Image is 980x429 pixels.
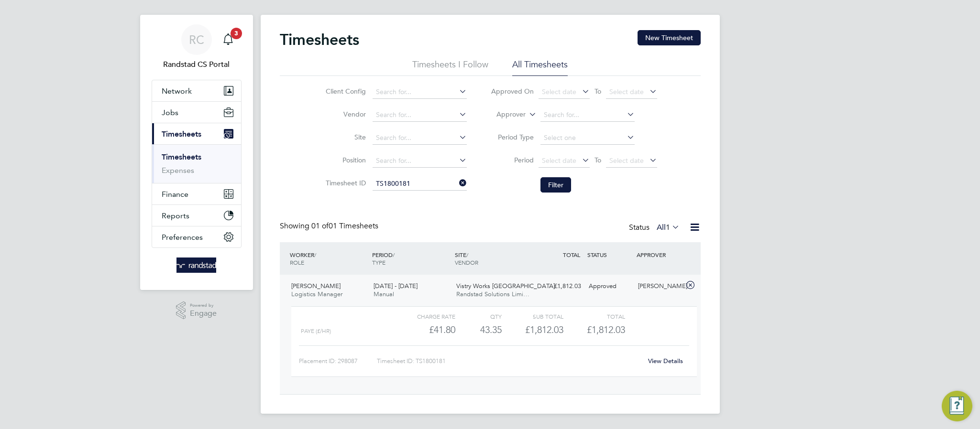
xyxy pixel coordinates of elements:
span: ROLE [290,258,304,266]
a: RCRandstad CS Portal [152,24,242,70]
span: Randstad Solutions Limi… [456,290,529,298]
button: Network [152,80,241,101]
span: / [466,251,468,258]
input: Search for... [373,177,467,191]
div: Approved [585,279,635,294]
span: RC [189,33,204,46]
input: Search for... [373,154,467,168]
span: TOTAL [563,251,580,258]
span: [PERSON_NAME] [291,282,341,290]
button: Preferences [152,226,241,247]
span: Powered by [190,301,217,310]
div: Status [629,221,682,235]
span: Select date [542,87,576,96]
label: Period Type [491,133,534,141]
a: Timesheets [162,152,201,161]
label: Vendor [323,110,366,118]
label: All [657,223,680,232]
span: 1 [666,223,670,232]
span: Manual [374,290,394,298]
input: Search for... [540,108,635,122]
span: / [314,251,316,258]
li: All Timesheets [512,59,568,76]
button: Timesheets [152,123,241,144]
span: [DATE] - [DATE] [374,282,418,290]
span: / [393,251,395,258]
span: Reports [162,211,189,220]
a: 3 [219,24,238,55]
div: Sub Total [502,311,563,322]
span: Select date [542,156,576,165]
span: Select date [609,156,644,165]
li: Timesheets I Follow [412,59,488,76]
div: PERIOD [370,246,452,271]
button: Filter [540,177,571,193]
img: randstad-logo-retina.png [176,257,216,273]
div: SITE [452,246,535,271]
button: New Timesheet [638,30,701,45]
span: 3 [231,28,242,39]
span: 01 of [311,221,329,231]
div: £41.80 [393,322,455,338]
button: Engage Resource Center [942,391,972,421]
label: Timesheet ID [323,179,366,187]
div: Showing [280,221,380,231]
button: Reports [152,205,241,226]
div: Timesheets [152,144,241,183]
div: Charge rate [393,311,455,322]
label: Period [491,156,534,164]
div: [PERSON_NAME] [634,279,684,294]
a: Expenses [162,166,194,175]
nav: Main navigation [140,15,253,290]
a: Go to home page [152,257,242,273]
span: Preferences [162,233,203,242]
label: Approver [483,110,526,119]
div: QTY [455,311,502,322]
input: Search for... [373,108,467,122]
div: 43.35 [455,322,502,338]
span: £1,812.03 [587,324,625,335]
div: £1,812.03 [535,279,585,294]
span: Randstad CS Portal [152,59,242,70]
span: Finance [162,190,188,199]
span: To [592,85,604,97]
div: APPROVER [634,246,684,263]
div: Timesheet ID: TS1800181 [377,354,642,369]
span: Engage [190,310,217,318]
div: STATUS [585,246,635,263]
div: WORKER [287,246,370,271]
label: Site [323,133,366,141]
label: Client Config [323,87,366,96]
label: Position [323,156,366,164]
label: Approved On [491,87,534,96]
a: View Details [648,357,683,365]
input: Search for... [373,131,467,145]
span: VENDOR [455,258,478,266]
h2: Timesheets [280,30,359,49]
span: Timesheets [162,129,201,139]
button: Jobs [152,102,241,123]
span: TYPE [372,258,385,266]
span: Select date [609,87,644,96]
div: £1,812.03 [502,322,563,338]
button: Finance [152,183,241,204]
div: Placement ID: 298087 [299,354,377,369]
span: PAYE (£/HR) [301,328,331,334]
span: 01 Timesheets [311,221,378,231]
a: Powered byEngage [176,301,217,320]
span: Logistics Manager [291,290,342,298]
span: Vistry Works [GEOGRAPHIC_DATA]… [456,282,561,290]
span: To [592,154,604,166]
input: Search for... [373,86,467,99]
input: Select one [540,131,635,145]
span: Network [162,86,192,96]
span: Jobs [162,108,178,117]
div: Total [563,311,625,322]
